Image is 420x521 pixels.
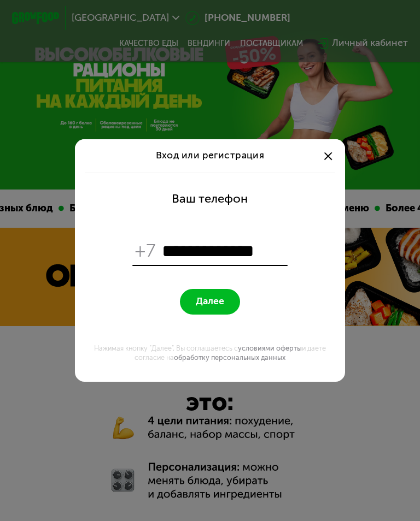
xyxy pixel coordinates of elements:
[180,289,240,315] button: Далее
[196,296,224,307] span: Далее
[172,192,248,206] div: Ваш телефон
[135,240,156,263] span: +7
[156,150,265,161] span: Вход или регистрация
[174,353,285,362] a: обработку персональных данных
[238,344,302,352] a: условиями оферты
[82,344,337,363] div: Нажимая кнопку "Далее", Вы соглашаетесь с и даете согласие на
